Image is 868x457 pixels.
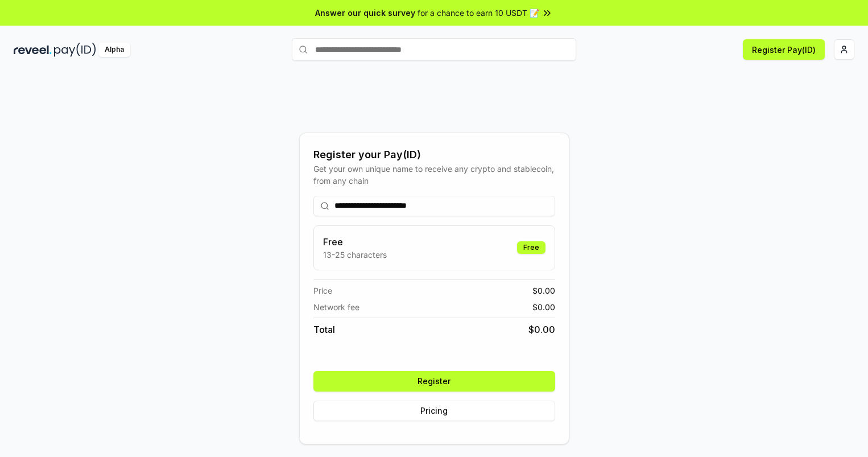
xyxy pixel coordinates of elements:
[313,285,332,297] span: Price
[323,235,387,249] h3: Free
[517,241,545,254] div: Free
[323,249,387,261] p: 13-25 characters
[418,7,539,19] span: for a chance to earn 10 USDT 📝
[313,323,335,336] span: Total
[54,43,96,57] img: pay_id
[313,163,555,187] div: Get your own unique name to receive any crypto and stablecoin, from any chain
[313,301,359,313] span: Network fee
[98,43,130,57] div: Alpha
[743,39,825,60] button: Register Pay(ID)
[313,401,555,421] button: Pricing
[14,43,52,57] img: reveel_dark
[532,285,555,297] span: $ 0.00
[313,147,555,163] div: Register your Pay(ID)
[528,323,555,336] span: $ 0.00
[313,371,555,392] button: Register
[532,301,555,313] span: $ 0.00
[315,7,415,19] span: Answer our quick survey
